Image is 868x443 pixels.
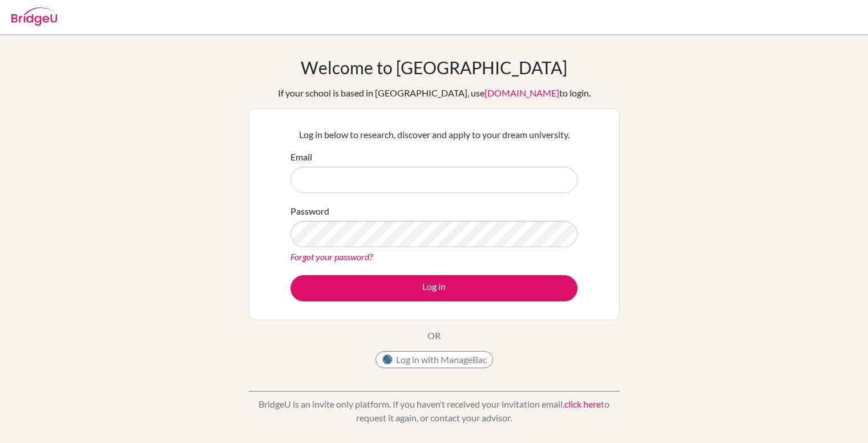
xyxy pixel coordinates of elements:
[290,150,312,164] label: Email
[11,7,57,26] img: Bridge-U
[290,128,578,142] p: Log in below to research, discover and apply to your dream university.
[564,398,601,409] a: click here
[278,86,591,100] div: If your school is based in [GEOGRAPHIC_DATA], use to login.
[376,351,493,368] button: Log in with ManageBac
[290,204,329,218] label: Password
[249,397,620,425] p: BridgeU is an invite only platform. If you haven’t received your invitation email, to request it ...
[290,251,373,262] a: Forgot your password?
[485,87,559,98] a: [DOMAIN_NAME]
[290,275,578,301] button: Log in
[301,57,567,78] h1: Welcome to [GEOGRAPHIC_DATA]
[427,329,441,343] p: OR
